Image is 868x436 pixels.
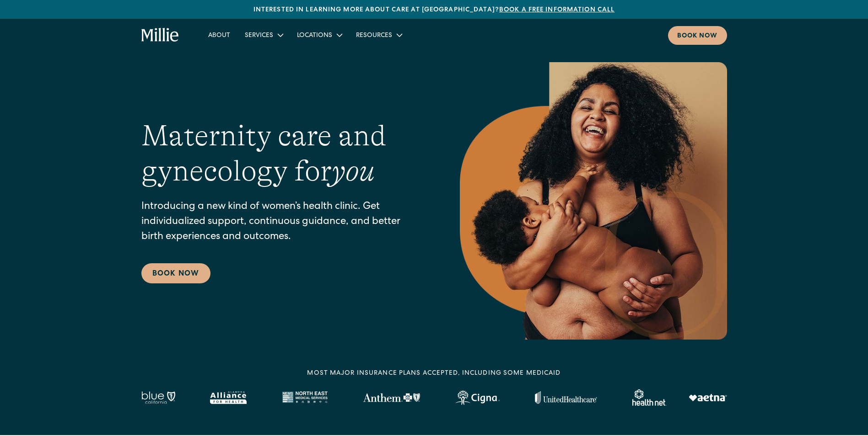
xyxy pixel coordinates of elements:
a: Book Now [141,263,210,283]
div: Services [245,31,273,41]
img: Anthem Logo [363,393,420,402]
div: MOST MAJOR INSURANCE PLANS ACCEPTED, INCLUDING some MEDICAID [307,369,561,378]
img: Aetna logo [689,394,727,401]
a: Book a free information call [499,7,615,13]
p: Introducing a new kind of women’s health clinic. Get individualized support, continuous guidance,... [141,200,423,245]
img: Smiling mother with her baby in arms, celebrating body positivity and the nurturing bond of postp... [460,62,727,340]
a: home [141,28,179,43]
img: Healthnet logo [632,389,667,406]
div: Locations [297,31,332,41]
img: Blue California logo [141,391,175,404]
div: Locations [290,27,349,43]
div: Services [237,27,290,43]
h1: Maternity care and gynecology for [141,118,423,189]
em: you [332,154,375,187]
a: Book now [668,26,727,45]
img: Cigna logo [455,390,500,405]
div: Book now [677,32,718,41]
div: Resources [356,31,392,41]
div: Resources [349,27,409,43]
img: North East Medical Services logo [282,391,328,404]
img: Alameda Alliance logo [210,391,246,404]
img: United Healthcare logo [535,391,597,404]
a: About [201,27,237,43]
